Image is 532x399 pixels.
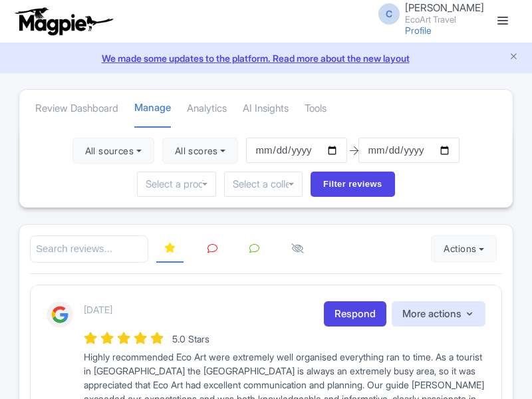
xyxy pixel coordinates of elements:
button: More actions [392,301,485,327]
a: C [PERSON_NAME] EcoArt Travel [370,3,484,24]
span: 5.0 Stars [172,333,209,344]
a: Tools [305,90,327,127]
button: All sources [72,138,154,164]
input: Select a collection [233,178,294,190]
img: logo-ab69f6fb50320c5b225c76a69d11143b.png [12,7,115,36]
input: Filter reviews [311,172,395,197]
input: Search reviews... [30,235,148,263]
a: Profile [405,25,432,36]
input: Select a product [146,178,207,190]
small: EcoArt Travel [405,15,484,24]
button: Actions [431,235,497,262]
a: AI Insights [243,90,289,127]
span: C [378,3,400,25]
span: [PERSON_NAME] [405,1,484,14]
button: Close announcement [509,50,519,65]
p: [DATE] [84,303,112,317]
a: Review Dashboard [35,90,118,127]
a: Analytics [187,90,227,127]
button: All scores [162,138,239,164]
a: Manage [134,90,171,128]
img: Google Logo [47,301,73,328]
a: Respond [324,301,386,327]
a: We made some updates to the platform. Read more about the new layout [8,51,524,65]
